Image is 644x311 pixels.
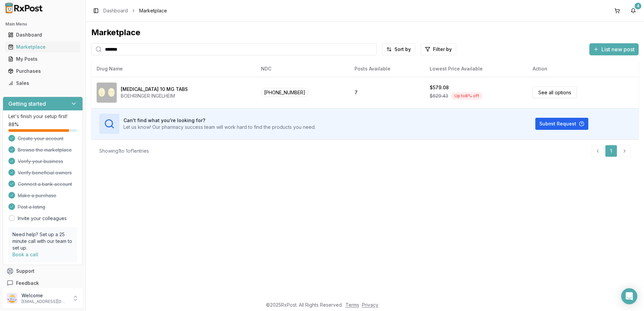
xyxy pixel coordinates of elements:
span: [PHONE_NUMBER] [261,88,308,97]
span: Marketplace [139,7,167,14]
a: My Posts [5,53,80,65]
td: 7 [349,77,424,108]
span: Feedback [16,280,39,287]
div: BOEHRINGER INGELHEIM [121,93,188,99]
a: Privacy [362,302,378,308]
span: Make a purchase [18,192,56,199]
h3: Getting started [8,100,46,108]
th: Posts Available [349,61,424,77]
button: Feedback [3,277,83,289]
div: Showing 1 to 1 of 1 entries [99,148,149,154]
a: 1 [605,145,617,157]
h2: Main Menu [5,21,80,27]
div: Sales [8,80,77,87]
th: Lowest Price Available [424,61,527,77]
button: Sales [3,78,83,89]
h3: Can't find what you're looking for? [123,117,316,124]
button: Submit Request [535,118,588,130]
div: Dashboard [8,32,77,38]
a: Purchases [5,65,80,77]
a: Dashboard [5,29,80,41]
nav: breadcrumb [103,7,167,14]
p: Welcome [21,292,68,299]
div: Marketplace [8,44,77,50]
div: Purchases [8,68,77,74]
nav: pagination [592,145,631,157]
div: [MEDICAL_DATA] 10 MG TABS [121,86,188,93]
a: Marketplace [5,41,80,53]
a: Terms [345,302,359,308]
button: Marketplace [3,42,83,52]
p: [EMAIL_ADDRESS][DOMAIN_NAME] [21,299,68,304]
a: Sales [5,77,80,89]
button: Filter by [421,43,456,55]
span: Connect a bank account [18,181,72,188]
div: Up to 8 % off [451,92,483,100]
a: Book a call [12,252,38,257]
p: Let us know! Our pharmacy success team will work hard to find the products you need. [123,124,316,131]
button: Support [3,265,83,277]
button: Dashboard [3,30,83,40]
span: Verify beneficial owners [18,169,72,176]
a: See all options [533,87,577,98]
img: Jardiance 10 MG TABS [97,83,117,103]
th: Drug Name [91,61,256,77]
span: Post a listing [18,204,45,210]
img: RxPost Logo [3,3,46,13]
a: Dashboard [103,7,128,14]
button: Purchases [3,66,83,76]
span: Sort by [394,46,411,53]
img: User avatar [7,293,17,304]
button: 4 [628,5,639,16]
span: List new post [601,45,635,53]
span: Browse the marketplace [18,147,72,153]
span: 88 % [8,121,19,128]
span: Verify your business [18,158,63,165]
button: List new post [589,43,639,55]
div: Marketplace [91,27,639,38]
button: Sort by [382,43,415,55]
th: Action [527,61,639,77]
button: My Posts [3,54,83,64]
div: Open Intercom Messenger [621,288,637,304]
span: Filter by [433,46,452,53]
div: $579.08 [430,84,449,91]
p: Let's finish your setup first! [8,113,77,120]
th: NDC [256,61,349,77]
div: 4 [635,3,641,9]
span: $629.43 [430,93,448,99]
span: Create your account [18,135,63,142]
a: List new post [589,47,639,53]
div: My Posts [8,56,77,62]
p: Need help? Set up a 25 minute call with our team to set up. [12,231,73,251]
a: Invite your colleagues [18,215,67,222]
